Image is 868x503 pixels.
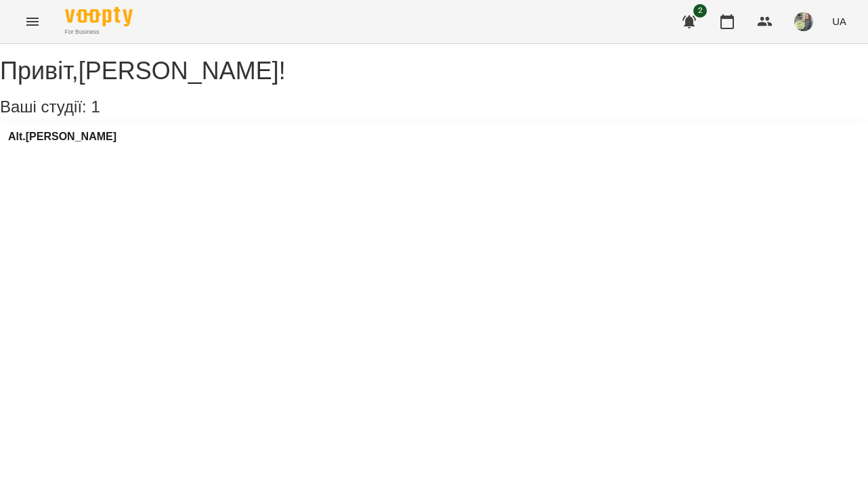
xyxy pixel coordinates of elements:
[16,5,49,38] button: Menu
[832,14,846,28] span: UA
[65,28,133,37] span: For Business
[827,9,852,34] button: UA
[65,7,133,26] img: Voopty Logo
[794,12,813,31] img: ad3b5f67e559e513342960d5b304636a.jpg
[91,97,100,116] span: 1
[8,131,116,143] a: Alt.[PERSON_NAME]
[693,4,707,18] span: 2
